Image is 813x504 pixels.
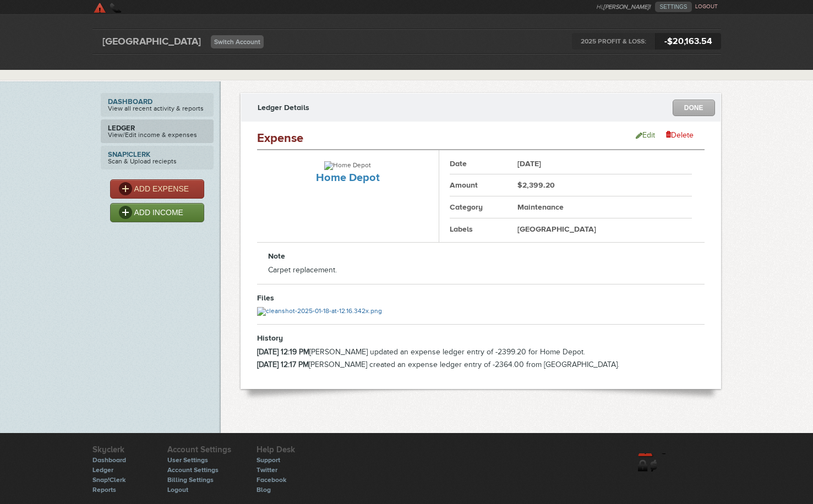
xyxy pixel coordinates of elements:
h3: Files [257,293,439,303]
a: DONE [673,100,715,116]
p: Carpet replacement. [268,265,439,275]
strong: Labels [450,224,473,233]
a: Logout [167,486,188,494]
a: Dashboard [92,456,126,464]
li: [PERSON_NAME] created an expense ledger entry of -2364.00 from [GEOGRAPHIC_DATA]. [257,360,619,372]
a: Edit [636,131,655,140]
a: Delete [666,131,694,140]
a: SkyClerk [92,2,198,13]
a: ADD EXPENSE [110,179,204,199]
strong: Snap!Clerk [108,151,206,158]
a: User Settings [167,456,208,464]
strong: [PERSON_NAME]! [603,3,651,10]
strong: $2,399.20 [517,180,555,189]
a: Snap!ClerkScan & Upload reciepts [101,146,214,169]
strong: Ledger [108,124,206,132]
a: Switch Account [211,35,264,48]
span: -$20,163.54 [655,33,721,50]
h2: Expense [257,130,303,146]
strong: Maintenance [517,202,564,211]
a: DashboardView all recent activity & reports [101,93,214,117]
strong: Category [450,202,483,211]
a: skyclerk [638,453,721,481]
a: Billing Settings [167,476,214,484]
a: Blog [257,486,271,494]
strong: [DATE] [517,159,541,168]
li: Hi, [596,2,655,12]
a: Reports [92,486,116,494]
a: SETTINGS [655,2,691,12]
a: Twitter [257,466,277,474]
a: LOGOUT [695,3,718,10]
img: cleanshot-2025-01-18-at-12.16.342x.png [257,307,382,316]
div: [GEOGRAPHIC_DATA] [92,33,211,50]
strong: Dashboard [108,98,206,105]
a: LedgerView/Edit income & expenses [101,119,214,143]
h3: History [257,333,619,343]
a: Account Settings [167,466,219,474]
span: 2025 PROFIT & LOSS: [572,33,655,50]
a: Snap!Clerk [92,476,126,484]
h3: Note [268,251,439,261]
img: Home Depot [324,161,371,170]
a: Facebook [257,476,286,484]
a: Support [257,456,280,464]
h3: Ledger Details [258,102,309,112]
li: [PERSON_NAME] updated an expense ledger entry of -2399.20 for Home Depot. [257,347,619,360]
h6: Account Settings [167,444,231,455]
a: Ledger [92,466,113,474]
strong: [GEOGRAPHIC_DATA] [517,224,596,233]
strong: [DATE] 12:19 PM [257,348,309,357]
h6: Skyclerk [92,444,142,455]
h2: Home Depot [257,170,439,184]
a: ADD INCOME [110,203,204,222]
strong: [DATE] 12:17 PM [257,360,309,369]
h6: Help Desk [257,444,306,455]
strong: Amount [450,180,478,189]
strong: Date [450,159,467,168]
